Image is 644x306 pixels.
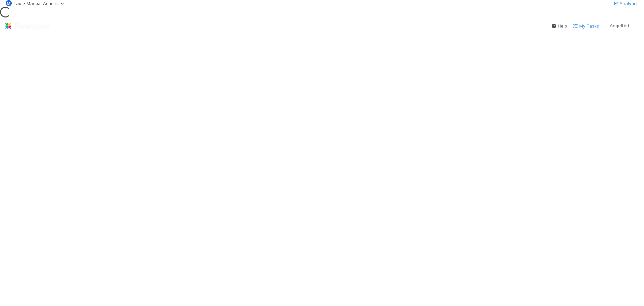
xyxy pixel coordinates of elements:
img: logo-inverted-e16ddd16eac7371096b0.svg [5,20,50,32]
a: Analytics [613,1,639,6]
a: My Tasks [573,23,599,29]
img: avatar_c8e523dd-415a-4cf0-87a3-4b787501e7b6.png [632,23,639,29]
span: AngelList [610,23,629,28]
span: My Tasks [573,23,599,29]
span: Ⓜ️ [5,0,12,6]
div: Help [551,23,567,29]
span: Tax > Manual Actions [13,1,67,6]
